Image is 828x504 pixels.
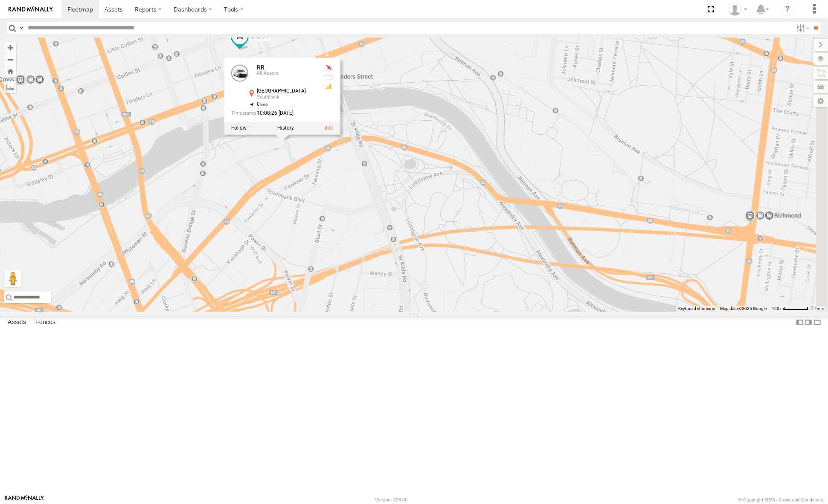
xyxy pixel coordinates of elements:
[781,3,794,16] i: ?
[257,101,268,107] span: 0
[4,42,16,53] button: Zoom in
[375,497,407,502] div: Version: 308.00
[9,6,53,12] img: rand-logo.svg
[813,95,828,107] label: Map Settings
[325,125,334,131] a: View Asset Details
[4,81,16,93] label: Measure
[231,111,317,116] div: Date/time of location update
[250,34,268,40] span: CADDY
[813,316,822,328] label: Hide Summary Table
[257,88,317,94] div: [GEOGRAPHIC_DATA]
[778,497,823,502] a: Terms and Conditions
[804,316,813,328] label: Dock Summary Table to the Right
[726,3,750,16] div: Lachlan Buhagiar
[231,125,247,131] label: Realtime tracking of Asset
[772,306,784,311] span: 100 m
[3,316,30,328] label: Assets
[257,71,317,76] div: All Assets
[31,316,60,328] label: Fences
[257,95,317,100] div: Southbank
[323,64,334,71] div: No GPS Fix
[323,83,334,90] div: GSM Signal = 3
[678,306,715,312] button: Keyboard shortcuts
[5,495,44,504] a: Visit our Website
[257,64,264,71] a: RR
[4,270,21,287] button: Drag Pegman onto the map to open Street View
[4,65,16,77] button: Zoom Home
[323,74,334,81] div: No battery health information received from this device.
[231,64,248,81] a: View Asset Details
[815,307,824,310] a: Terms (opens in new tab)
[4,53,16,65] button: Zoom out
[769,306,811,312] button: Map scale: 100 m per 53 pixels
[738,497,823,502] div: © Copyright 2025 -
[796,316,804,328] label: Dock Summary Table to the Left
[793,22,811,34] label: Search Filter Options
[720,306,767,311] span: Map data ©2025 Google
[18,22,25,34] label: Search Query
[277,125,294,131] label: View Asset History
